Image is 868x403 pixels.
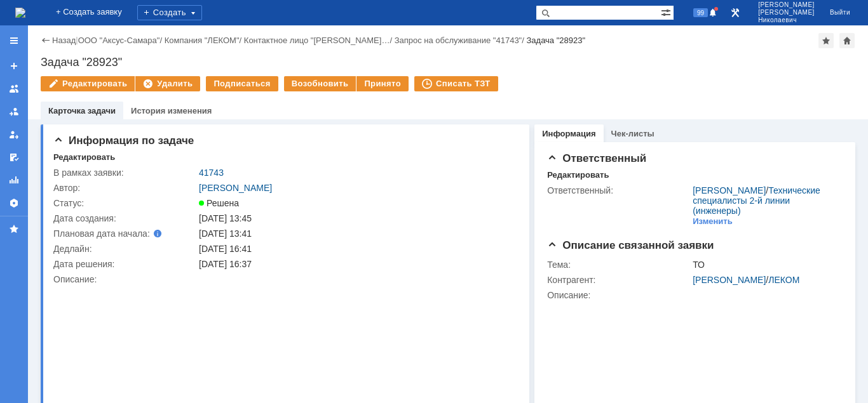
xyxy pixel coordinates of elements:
[78,36,160,45] a: ООО "Аксус-Самара"
[547,239,714,251] span: Описание связанной заявки
[131,106,212,116] a: История изменения
[758,1,815,9] span: [PERSON_NAME]
[839,33,855,48] div: Сделать домашней страницей
[53,183,196,193] div: Автор:
[53,244,196,254] div: Дедлайн:
[693,8,708,17] span: 99
[199,198,239,208] span: Решена
[693,216,733,227] div: Изменить
[693,185,820,216] a: Технические специалисты 2-й линии (инженеры)
[4,124,24,145] a: Мои заявки
[41,56,855,69] div: Задача "28923"
[76,35,78,44] div: |
[53,274,515,284] div: Описание:
[547,260,690,270] div: Тема:
[542,129,595,138] a: Информация
[244,36,390,45] a: Контактное лицо "[PERSON_NAME]…
[15,8,25,18] img: logo
[661,6,674,18] span: Расширенный поиск
[199,183,272,193] a: [PERSON_NAME]
[199,244,512,254] div: [DATE] 16:41
[728,5,743,20] a: Перейти в интерфейс администратора
[547,290,839,300] div: Описание:
[768,275,799,285] a: ЛЕКОМ
[4,56,24,76] a: Создать заявку
[693,185,837,216] div: /
[53,152,115,162] div: Редактировать
[199,228,512,239] div: [DATE] 13:41
[758,17,815,24] span: Николаевич
[547,185,690,195] div: Ответственный:
[53,228,181,239] div: Плановая дата начала:
[199,259,512,269] div: [DATE] 16:37
[395,36,527,45] div: /
[547,275,690,285] div: Контрагент:
[137,5,202,20] div: Создать
[693,185,766,195] a: [PERSON_NAME]
[53,135,194,147] span: Информация по задаче
[15,8,25,18] a: Перейти на домашнюю страницу
[48,106,116,116] a: Карточка задачи
[547,170,609,180] div: Редактировать
[53,168,196,178] div: В рамках заявки:
[611,129,654,138] a: Чек-листы
[4,102,24,122] a: Заявки в моей ответственности
[53,259,196,269] div: Дата решения:
[4,79,24,99] a: Заявки на командах
[526,36,585,45] div: Задача "28923"
[395,36,522,45] a: Запрос на обслуживание "41743"
[4,193,24,213] a: Настройки
[165,36,244,45] div: /
[165,36,240,45] a: Компания "ЛЕКОМ"
[52,36,76,45] a: Назад
[244,36,395,45] div: /
[547,152,646,164] span: Ответственный
[53,198,196,208] div: Статус:
[693,275,766,285] a: [PERSON_NAME]
[4,170,24,190] a: Отчеты
[758,9,815,17] span: [PERSON_NAME]
[818,33,834,48] div: Добавить в избранное
[199,213,512,223] div: [DATE] 13:45
[78,36,165,45] div: /
[693,260,837,270] div: ТО
[199,168,224,178] a: 41743
[53,213,196,223] div: Дата создания:
[693,275,837,285] div: /
[4,147,24,168] a: Мои согласования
